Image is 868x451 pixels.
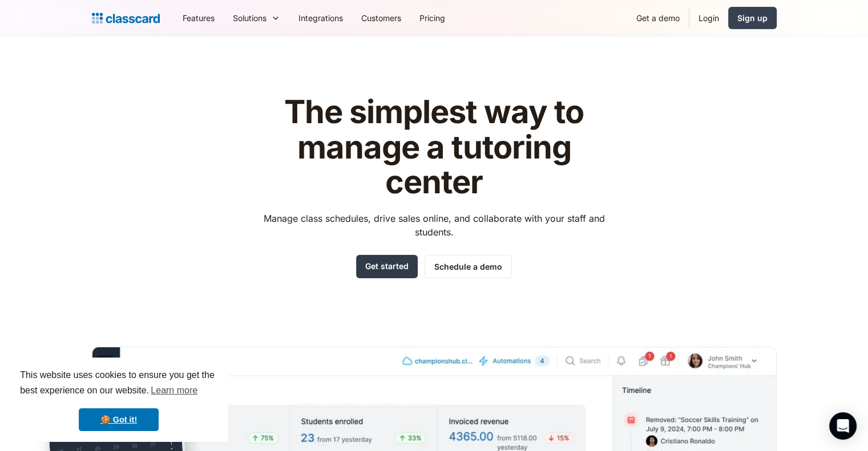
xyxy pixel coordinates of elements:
[829,412,857,440] div: Open Intercom Messenger
[233,12,267,24] div: Solutions
[425,255,512,278] a: Schedule a demo
[253,95,615,200] h1: The simplest way to manage a tutoring center
[410,5,454,31] a: Pricing
[728,7,777,29] a: Sign up
[689,5,728,31] a: Login
[92,10,160,26] a: Logo
[173,5,224,31] a: Features
[356,255,418,278] a: Get started
[289,5,352,31] a: Integrations
[9,357,228,442] div: cookieconsent
[20,368,217,399] span: This website uses cookies to ensure you get the best experience on our website.
[79,408,159,431] a: dismiss cookie message
[224,5,289,31] div: Solutions
[352,5,410,31] a: Customers
[253,212,615,239] p: Manage class schedules, drive sales online, and collaborate with your staff and students.
[627,5,689,31] a: Get a demo
[737,12,768,24] div: Sign up
[149,382,199,399] a: learn more about cookies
